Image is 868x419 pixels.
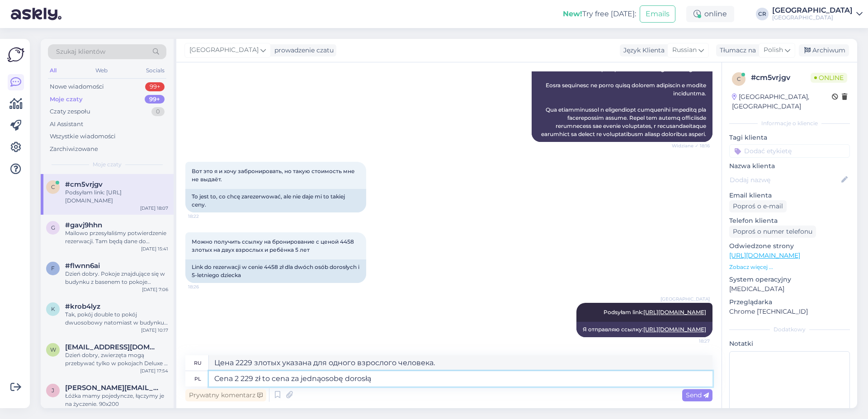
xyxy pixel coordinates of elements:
[686,391,709,399] span: Send
[50,82,104,91] div: Nowe wiadomości
[65,270,168,286] div: Dzień dobry. Pokoje znajdujące się w budynku z basenem to pokoje Superior i Superior Deluxe na [D...
[716,46,756,55] div: Tłumacz na
[7,46,24,63] img: Askly Logo
[751,72,811,83] div: # cm5vrjgv
[65,180,103,188] span: #cm5vrjgv
[50,145,98,154] div: Zarchiwizowane
[52,387,54,394] span: j
[772,7,863,21] a: [GEOGRAPHIC_DATA][GEOGRAPHIC_DATA]
[209,355,712,371] textarea: Цена 2229 злотых указана для одного взрослого человека.
[51,224,55,231] span: g
[729,119,850,127] div: Informacje o kliencie
[93,160,122,169] span: Moje czaty
[772,14,853,21] div: [GEOGRAPHIC_DATA]
[729,144,850,158] input: Dodać etykietę
[188,283,222,290] span: 18:26
[643,326,706,333] a: [URL][DOMAIN_NAME]
[209,371,712,386] textarea: Cena 2 229 zł to cena za jednąosobę dorosłą
[188,213,222,220] span: 18:22
[192,238,355,253] span: Можно получить ссылку на бронирование с ценой 4458 злотых на двух взрослых и ребёнка 5 лет
[620,46,665,55] div: Język Klienta
[764,45,783,55] span: Polish
[799,44,849,56] div: Archiwum
[729,241,850,251] p: Odwiedzone strony
[737,75,741,82] span: c
[51,306,55,312] span: k
[142,286,168,293] div: [DATE] 7:06
[729,263,850,271] p: Zobacz więcej ...
[65,384,159,392] span: jitka.solomova@seznam.cz
[65,343,159,351] span: wizaz.dominika@gmail.com
[729,325,850,334] div: Dodatkowy
[185,259,366,283] div: Link do rezerwacji w cenie 4458 zł dla dwóch osób dorosłych i 5-letniego dziecka
[185,389,266,401] div: Prywatny komentarz
[65,311,168,327] div: Tak, pokój double to pokój dwuosobowy natomiast w budynku Ametyst oraz Wozownia.
[50,132,116,141] div: Wszystkie wiadomości
[811,73,847,83] span: Online
[729,226,816,238] div: Poproś o numer telefonu
[94,65,109,76] div: Web
[144,65,166,76] div: Socials
[686,6,734,22] div: online
[140,205,168,212] div: [DATE] 18:07
[729,191,850,200] p: Email klienta
[563,9,582,18] b: New!
[729,339,850,348] p: Notatki
[56,47,105,56] span: Szukaj klientów
[50,107,90,116] div: Czaty zespołu
[729,133,850,142] p: Tagi klienta
[140,367,168,374] div: [DATE] 17:54
[50,120,83,129] div: AI Assistant
[65,302,100,311] span: #krob4lyz
[729,216,850,226] p: Telefon klienta
[660,296,710,302] span: [GEOGRAPHIC_DATA]
[65,392,168,408] div: Łóżka mamy pojedyncze, łączymy je na życzenie. 90x200
[732,92,832,111] div: [GEOGRAPHIC_DATA], [GEOGRAPHIC_DATA]
[729,297,850,307] p: Przeglądarka
[563,9,636,19] div: Try free [DATE]:
[729,161,850,171] p: Nazwa klienta
[604,309,706,315] span: Podsyłam link:
[50,346,56,353] span: w
[729,275,850,284] p: System operacyjny
[48,65,58,76] div: All
[729,200,787,212] div: Poproś o e-mail
[65,229,168,245] div: Mailowo przesyłaliśmy potwierdzenie rezerwacji. Tam będą dane do przelewu. Jeśli mail nie dotrze-...
[271,46,334,55] div: prowadzenie czatu
[192,168,356,183] span: Вот это я и хочу забронировать, но такую стоимость мне не выдаёт.
[65,221,102,229] span: #gavj9hhn
[51,184,55,190] span: c
[65,262,100,270] span: #flwnn6ai
[576,322,712,337] div: Я отправляю ссылку:
[772,7,853,14] div: [GEOGRAPHIC_DATA]
[676,338,710,344] span: 18:27
[51,265,55,272] span: f
[640,5,675,23] button: Emails
[672,142,710,149] span: Widziane ✓ 18:16
[730,175,840,185] input: Dodaj nazwę
[145,82,165,91] div: 99+
[65,351,168,367] div: Dzień dobry, zwierzęta mogą przebywać tylko w pokojach Deluxe i Double.
[151,107,165,116] div: 0
[194,371,201,386] div: pl
[141,327,168,334] div: [DATE] 10:17
[194,355,202,371] div: ru
[141,245,168,252] div: [DATE] 15:41
[729,307,850,316] p: Chrome [TECHNICAL_ID]
[145,95,165,104] div: 99+
[65,188,168,205] div: Podsyłam link: [URL][DOMAIN_NAME]
[189,45,259,55] span: [GEOGRAPHIC_DATA]
[643,309,706,315] a: [URL][DOMAIN_NAME]
[185,189,366,212] div: To jest to, co chcę zarezerwować, ale nie daje mi to takiej ceny.
[672,45,697,55] span: Russian
[729,251,800,259] a: [URL][DOMAIN_NAME]
[756,8,769,20] div: CR
[729,284,850,294] p: [MEDICAL_DATA]
[50,95,83,104] div: Moje czaty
